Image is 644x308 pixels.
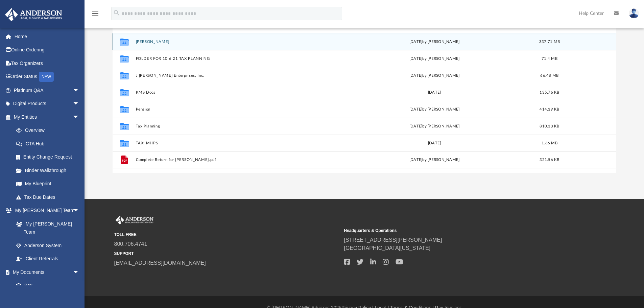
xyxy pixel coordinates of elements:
[540,107,559,111] span: 414.39 KB
[336,89,533,95] div: [DATE]
[114,216,155,224] img: Anderson Advisors Platinum Portal
[539,40,560,43] span: 337.71 MB
[113,9,120,17] i: search
[344,228,569,234] small: Headquarters & Operations
[542,141,557,145] span: 1.66 MB
[336,140,533,146] div: [DATE]
[344,245,431,251] a: [GEOGRAPHIC_DATA][US_STATE]
[336,55,533,62] div: [DATE] by [PERSON_NAME]
[5,43,90,57] a: Online Ordering
[540,124,559,128] span: 810.33 KB
[73,265,86,279] span: arrow_drop_down
[540,73,558,77] span: 66.48 MB
[136,107,333,112] button: Pension
[5,265,86,279] a: My Documentsarrow_drop_down
[73,84,86,97] span: arrow_drop_down
[136,158,333,162] button: Complete Return for [PERSON_NAME].pdf
[336,157,533,163] div: [DATE] by [PERSON_NAME]
[5,110,90,124] a: My Entitiesarrow_drop_down
[540,90,559,94] span: 135.76 KB
[91,9,99,18] i: menu
[9,137,90,150] a: CTA Hub
[336,72,533,78] div: [DATE] by [PERSON_NAME]
[39,72,54,82] div: NEW
[113,33,616,173] div: grid
[114,232,339,238] small: TOLL FREE
[136,141,333,145] button: TAX: MHPS
[9,124,90,137] a: Overview
[9,252,86,266] a: Client Referrals
[9,190,90,204] a: Tax Due Dates
[114,260,206,266] a: [EMAIL_ADDRESS][DOMAIN_NAME]
[9,239,86,252] a: Anderson System
[9,217,83,239] a: My [PERSON_NAME] Team
[91,13,99,18] a: menu
[5,204,86,217] a: My [PERSON_NAME] Teamarrow_drop_down
[540,158,559,162] span: 321.56 KB
[73,110,86,124] span: arrow_drop_down
[73,204,86,218] span: arrow_drop_down
[542,56,557,60] span: 71.4 MB
[114,251,339,257] small: SUPPORT
[136,56,333,61] button: FOLDER FOR 10 6 21 TAX PLANNING
[5,56,90,70] a: Tax Organizers
[9,164,90,177] a: Binder Walkthrough
[136,90,333,95] button: KMS Docs
[3,8,64,21] img: Anderson Advisors Platinum Portal
[5,30,90,43] a: Home
[136,40,333,44] button: [PERSON_NAME]
[336,39,533,45] div: [DATE] by [PERSON_NAME]
[136,73,333,78] button: J [PERSON_NAME] Enterprises, Inc.
[114,241,147,247] a: 800.706.4741
[9,150,90,164] a: Entity Change Request
[344,237,442,243] a: [STREET_ADDRESS][PERSON_NAME]
[136,124,333,128] button: Tax Planning
[5,84,90,97] a: Platinum Q&Aarrow_drop_down
[336,106,533,112] div: [DATE] by [PERSON_NAME]
[5,97,90,111] a: Digital Productsarrow_drop_down
[73,97,86,111] span: arrow_drop_down
[9,279,83,292] a: Box
[5,70,90,84] a: Order StatusNEW
[336,123,533,129] div: [DATE] by [PERSON_NAME]
[9,177,86,191] a: My Blueprint
[629,8,639,18] img: User Pic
